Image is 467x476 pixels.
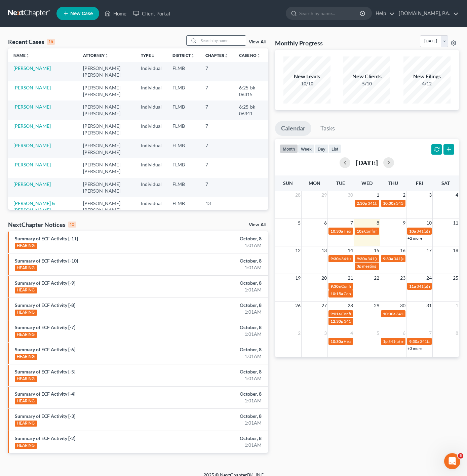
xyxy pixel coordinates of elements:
div: New Leads [283,73,330,80]
div: October, 8 [184,257,262,264]
div: Recent Cases [8,38,55,46]
div: October, 8 [184,280,262,286]
a: Districtunfold_more [172,53,195,58]
span: 1 [455,302,459,310]
td: Individual [135,158,167,177]
a: Home [101,7,130,19]
a: [PERSON_NAME] [13,123,51,129]
span: 341(a) meeting [394,256,420,261]
span: 9:01a [330,311,341,316]
div: NextChapter Notices [8,221,76,229]
td: 7 [200,139,234,158]
span: 2 [297,329,301,337]
span: 341(a) meeting [396,201,423,206]
td: 7 [200,81,234,101]
a: Nameunfold_more [13,53,30,58]
a: [PERSON_NAME] [13,162,51,167]
div: 1:01AM [184,264,262,271]
div: HEARING [15,265,37,271]
td: [PERSON_NAME] [PERSON_NAME] [78,62,135,81]
td: [PERSON_NAME] [PERSON_NAME] [78,120,135,139]
div: October, 8 [184,368,262,375]
a: Summary of ECF Activity [-7] [15,324,75,330]
span: Confirmation hearing [364,229,402,234]
div: HEARING [15,310,37,316]
span: 28 [295,191,301,199]
span: 341(a) meeting [417,284,443,289]
span: 17 [426,246,432,254]
a: [PERSON_NAME] [13,85,51,90]
span: 9:30a [357,256,367,261]
span: 10:30a [330,339,343,344]
span: 15 [373,246,380,254]
div: New Clients [343,73,390,80]
i: unfold_more [224,54,228,58]
a: Help [372,7,395,19]
td: FLMB [167,120,200,139]
h2: [DATE] [356,159,378,166]
button: week [298,144,315,153]
span: 9:30a [409,339,419,344]
div: 4/12 [403,80,451,87]
div: 1:01AM [184,397,262,404]
div: HEARING [15,332,37,338]
span: 2 [402,191,406,199]
span: 14 [347,246,354,254]
span: 341(a) meeting [368,201,394,206]
span: 13 [321,246,327,254]
a: Summary of ECF Activity [-6] [15,347,75,352]
span: 10a [409,229,416,234]
div: October, 8 [184,391,262,397]
span: 21 [347,274,354,282]
span: 4 [350,329,354,337]
span: 18 [452,246,459,254]
iframe: Intercom live chat [444,453,460,469]
span: 4 [455,191,459,199]
i: unfold_more [191,54,195,58]
td: FLMB [167,101,200,120]
span: Hearing [344,339,358,344]
a: Client Portal [130,7,173,19]
span: 29 [373,302,380,310]
a: Calendar [275,121,311,136]
span: 12:30p [330,319,343,324]
td: 7 [200,158,234,177]
td: 7 [200,62,234,81]
span: 8 [376,219,380,227]
i: unfold_more [257,54,261,58]
td: [PERSON_NAME] [PERSON_NAME] [78,139,135,158]
div: October, 8 [184,235,262,242]
a: Summary of ECF Activity [-9] [15,280,75,286]
div: 15 [47,39,55,45]
a: [PERSON_NAME] [13,104,51,110]
a: Summary of ECF Activity [-11] [15,236,78,241]
span: 3 [323,329,327,337]
a: Attorneyunfold_more [83,53,109,58]
div: October, 8 [184,435,262,442]
span: Sun [283,180,293,186]
a: View All [249,223,266,227]
td: FLMB [167,158,200,177]
div: 1:01AM [184,309,262,315]
span: 9:30a [330,284,341,289]
span: Sat [441,180,450,186]
td: FLMB [167,178,200,197]
a: Summary of ECF Activity [-3] [15,413,75,419]
span: 30 [347,191,354,199]
td: Individual [135,178,167,197]
span: 5 [297,219,301,227]
span: 25 [452,274,459,282]
div: October, 8 [184,346,262,353]
span: 5 [376,329,380,337]
h3: Monthly Progress [275,39,323,47]
span: 10 [426,219,432,227]
div: October, 8 [184,413,262,420]
div: HEARING [15,287,37,293]
span: New Case [70,11,93,16]
span: 341(a) meeting [417,229,443,234]
a: Summary of ECF Activity [-10] [15,258,78,264]
td: Individual [135,139,167,158]
span: 19 [295,274,301,282]
span: 20 [321,274,327,282]
span: 9:30a [383,256,393,261]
